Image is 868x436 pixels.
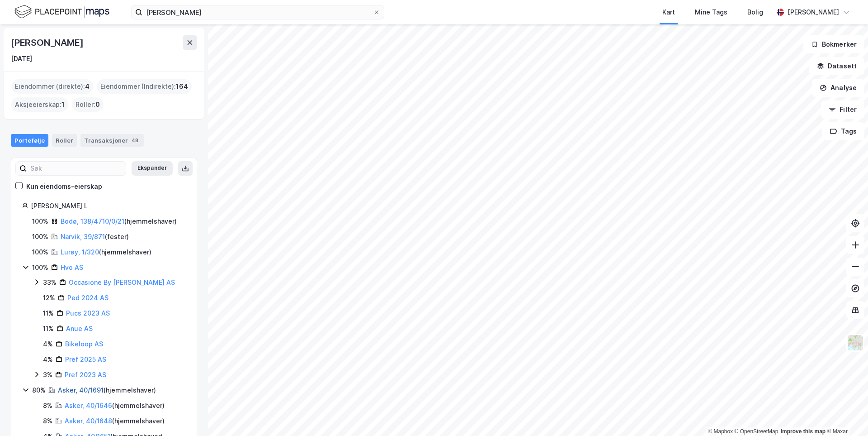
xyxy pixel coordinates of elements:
[43,308,54,319] div: 11%
[61,264,83,271] a: Hvo AS
[26,181,102,192] div: Kun eiendoms-eierskap
[809,57,864,75] button: Datasett
[803,35,864,53] button: Bokmerker
[11,134,48,147] div: Portefølje
[142,5,373,19] input: Søk på adresse, matrikkel, gårdeiere, leietakere eller personer
[43,277,57,288] div: 33%
[695,7,727,18] div: Mine Tags
[14,4,109,20] img: logo.f888ab2527a4732fd821a326f86c7f29.svg
[61,99,65,110] span: 1
[132,161,173,176] button: Ekspander
[97,79,192,94] div: Eiendommer (Indirekte) :
[72,97,104,112] div: Roller :
[32,262,48,273] div: 100%
[31,201,186,211] div: [PERSON_NAME] L
[821,101,864,119] button: Filter
[61,216,177,227] div: ( hjemmelshaver )
[80,134,144,147] div: Transaksjoner
[52,134,77,147] div: Roller
[65,400,165,411] div: ( hjemmelshaver )
[43,292,55,303] div: 12%
[27,162,126,175] input: Søk
[61,217,124,225] a: Bodø, 138/4710/0/21
[823,393,868,436] iframe: Chat Widget
[58,385,156,396] div: ( hjemmelshaver )
[747,7,763,18] div: Bolig
[61,231,129,242] div: ( fester )
[43,400,52,411] div: 8%
[812,79,864,97] button: Analyse
[67,294,108,302] a: Ped 2024 AS
[95,99,100,110] span: 0
[735,428,778,435] a: OpenStreetMap
[66,325,93,332] a: Anue AS
[11,35,85,50] div: [PERSON_NAME]
[32,231,48,242] div: 100%
[65,340,103,348] a: Bikeloop AS
[781,428,826,435] a: Improve this map
[43,339,53,350] div: 4%
[11,79,93,94] div: Eiendommer (direkte) :
[43,369,52,380] div: 3%
[65,371,106,379] a: Pref 2023 AS
[65,402,112,409] a: Asker, 40/1646
[65,417,112,425] a: Asker, 40/1648
[69,278,175,286] a: Occasione By [PERSON_NAME] AS
[43,323,54,334] div: 11%
[788,7,839,18] div: [PERSON_NAME]
[58,386,104,394] a: Asker, 40/1691
[11,53,32,64] div: [DATE]
[847,334,864,351] img: Z
[61,233,105,240] a: Narvik, 39/871
[43,416,52,426] div: 8%
[176,81,188,92] span: 164
[130,136,140,145] div: 48
[65,355,106,363] a: Pref 2025 AS
[662,7,675,18] div: Kart
[61,248,99,256] a: Lurøy, 1/320
[823,393,868,436] div: Kontrollprogram for chat
[32,247,48,258] div: 100%
[61,247,151,258] div: ( hjemmelshaver )
[11,97,68,112] div: Aksjeeierskap :
[32,385,46,396] div: 80%
[66,309,110,317] a: Pucs 2023 AS
[708,428,733,435] a: Mapbox
[43,354,53,365] div: 4%
[65,416,165,426] div: ( hjemmelshaver )
[85,81,90,92] span: 4
[822,122,864,140] button: Tags
[32,216,48,227] div: 100%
